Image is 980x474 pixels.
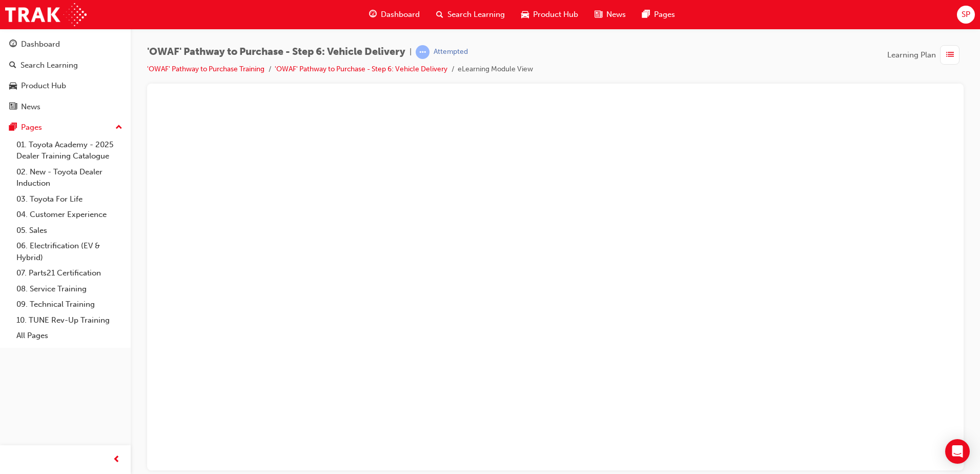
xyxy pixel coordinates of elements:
a: 'OWAF' Pathway to Purchase - Step 6: Vehicle Delivery [275,65,447,73]
span: car-icon [521,8,529,21]
span: news-icon [9,103,17,112]
span: list-icon [946,49,954,62]
button: DashboardSearch LearningProduct HubNews [4,33,127,118]
a: 10. TUNE Rev-Up Training [12,312,127,328]
a: 'OWAF' Pathway to Purchase Training [147,65,264,73]
span: SP [962,9,970,21]
div: Attempted [434,47,468,57]
div: Search Learning [21,60,78,71]
a: pages-iconPages [634,4,683,25]
a: guage-iconDashboard [361,4,428,25]
span: news-icon [595,8,602,21]
button: Pages [4,118,127,137]
a: car-iconProduct Hub [513,4,586,25]
a: 05. Sales [12,223,127,239]
span: guage-icon [369,8,377,21]
span: pages-icon [642,8,650,21]
span: up-icon [115,121,122,134]
div: News [21,101,40,113]
a: 06. Electrification (EV & Hybrid) [12,238,127,265]
a: 01. Toyota Academy - 2025 Dealer Training Catalogue [12,137,127,164]
a: 07. Parts21 Certification [12,265,127,281]
span: Search Learning [447,9,505,21]
span: Learning Plan [887,49,936,61]
img: Trak [5,3,87,26]
a: 02. New - Toyota Dealer Induction [12,164,127,191]
a: All Pages [12,328,127,344]
a: 08. Service Training [12,281,127,297]
span: prev-icon [113,453,120,466]
span: | [410,46,412,58]
a: News [4,97,127,116]
div: Pages [21,122,42,133]
span: Dashboard [381,9,420,21]
span: 'OWAF' Pathway to Purchase - Step 6: Vehicle Delivery [147,46,405,58]
button: Learning Plan [887,45,964,65]
a: 03. Toyota For Life [12,191,127,207]
a: 04. Customer Experience [12,207,127,223]
span: pages-icon [9,123,17,132]
a: 09. Technical Training [12,297,127,312]
span: search-icon [436,8,443,21]
span: Product Hub [533,9,578,21]
div: Product Hub [21,80,66,92]
div: Open Intercom Messenger [945,439,970,464]
a: search-iconSearch Learning [428,4,513,25]
span: search-icon [9,61,16,70]
a: Search Learning [4,56,127,75]
li: eLearning Module View [458,64,533,75]
button: SP [957,6,975,24]
span: Pages [654,9,675,21]
span: guage-icon [9,40,17,49]
span: learningRecordVerb_ATTEMPT-icon [416,45,430,59]
span: News [606,9,626,21]
span: car-icon [9,82,17,91]
div: Dashboard [21,38,60,50]
a: Dashboard [4,35,127,54]
a: Product Hub [4,76,127,95]
a: news-iconNews [586,4,634,25]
